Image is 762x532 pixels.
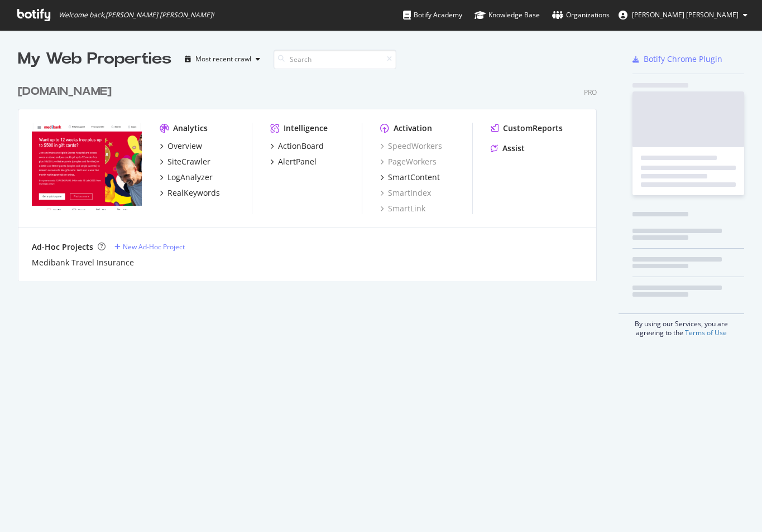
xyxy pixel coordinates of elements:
[403,9,462,21] div: Botify Academy
[644,54,722,65] div: Botify Chrome Plugin
[160,187,220,199] a: RealKeywords
[278,141,324,152] div: ActionBoard
[270,156,317,167] a: AlertPanel
[552,9,610,21] div: Organizations
[123,242,185,252] div: New Ad-Hoc Project
[59,11,214,20] span: Welcome back, [PERSON_NAME] [PERSON_NAME] !
[32,123,142,211] img: Medibank.com.au
[167,141,202,152] div: Overview
[632,54,722,65] a: Botify Chrome Plugin
[380,172,440,183] a: SmartContent
[278,156,317,167] div: AlertPanel
[270,141,324,152] a: ActionBoard
[380,203,425,214] a: SmartLink
[18,84,116,100] a: [DOMAIN_NAME]
[685,328,727,337] a: Terms of Use
[160,141,202,152] a: Overview
[180,50,265,68] button: Most recent crawl
[491,143,525,154] a: Assist
[388,172,440,183] div: SmartContent
[394,123,432,134] div: Activation
[167,172,213,183] div: LogAnalyzer
[18,48,171,70] div: My Web Properties
[274,50,396,69] input: Search
[167,187,220,199] div: RealKeywords
[610,6,756,24] button: [PERSON_NAME] [PERSON_NAME]
[284,123,328,134] div: Intelligence
[380,156,437,167] a: PageWorkers
[584,88,597,97] div: Pro
[18,70,606,281] div: grid
[502,143,525,154] div: Assist
[167,156,210,167] div: SiteCrawler
[18,84,112,100] div: [DOMAIN_NAME]
[380,187,431,199] a: SmartIndex
[619,313,744,337] div: By using our Services, you are agreeing to the
[503,123,563,134] div: CustomReports
[491,123,563,134] a: CustomReports
[475,9,540,21] div: Knowledge Base
[195,56,251,62] div: Most recent crawl
[160,156,210,167] a: SiteCrawler
[32,257,134,268] a: Medibank Travel Insurance
[632,10,739,20] span: Ashleigh Mabilia
[114,242,185,252] a: New Ad-Hoc Project
[380,141,442,152] a: SpeedWorkers
[32,241,93,253] div: Ad-Hoc Projects
[173,123,208,134] div: Analytics
[160,172,213,183] a: LogAnalyzer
